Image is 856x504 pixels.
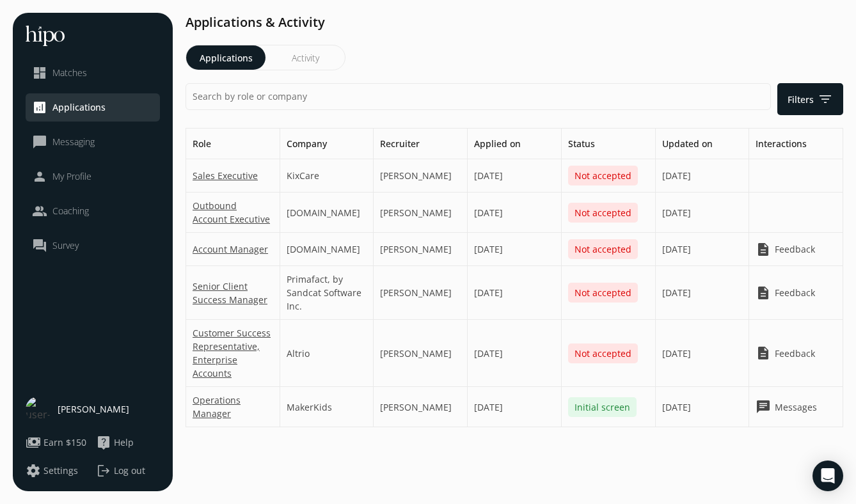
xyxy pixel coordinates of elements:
[775,400,817,414] span: Messages
[186,45,266,70] button: Applications
[32,238,154,253] a: question_answerSurvey
[96,463,111,478] span: logout
[52,101,106,114] span: Applications
[468,233,562,266] div: [DATE]
[44,436,86,449] span: Earn $150
[749,129,843,159] h5: Interactions
[756,399,771,414] span: chat
[374,320,468,387] div: [PERSON_NAME]
[568,203,638,223] span: Not accepted
[32,134,47,150] span: chat_bubble_outline
[52,136,95,148] span: Messaging
[32,134,154,150] a: chat_bubble_outlineMessaging
[568,343,638,363] span: Not accepted
[96,463,160,478] button: logoutLog out
[775,347,815,360] span: Feedback
[656,129,750,159] h5: Updated on
[374,129,468,159] h5: Recruiter
[96,435,111,450] span: live_help
[52,205,89,217] span: Coaching
[280,233,374,266] div: [DOMAIN_NAME]
[26,435,41,450] span: payments
[662,400,691,414] span: [DATE]
[662,347,691,360] span: [DATE]
[568,283,638,303] span: Not accepted
[44,464,78,477] span: Settings
[186,129,280,159] h5: Role
[280,159,374,193] div: KixCare
[52,170,91,183] span: My Profile
[812,461,843,491] div: Open Intercom Messenger
[280,320,374,387] div: Altrio
[374,387,468,427] div: [PERSON_NAME]
[756,285,771,301] span: description
[775,242,815,256] span: Feedback
[568,166,638,185] span: Not accepted
[756,242,771,257] span: description
[468,193,562,233] div: [DATE]
[32,100,47,115] span: analytics
[26,397,51,422] img: user-photo
[52,67,87,79] span: Matches
[186,83,771,110] input: Search by role or company
[26,435,86,450] button: paymentsEarn $150
[32,169,47,184] span: person
[32,65,47,81] span: dashboard
[193,393,273,420] a: Operations Manager
[32,65,154,81] a: dashboardMatches
[32,203,154,219] a: peopleCoaching
[662,242,691,256] span: [DATE]
[280,266,374,320] div: Primafact, by Sandcat Software Inc.
[193,199,273,226] a: Outbound Account Executive
[662,286,691,299] span: [DATE]
[193,169,258,182] a: Sales Executive
[788,91,833,107] span: Filters
[568,397,637,417] span: Initial screen
[186,13,843,32] h1: Applications & Activity
[26,463,78,478] button: settingsSettings
[193,280,273,306] a: Senior Client Success Manager
[374,159,468,193] div: [PERSON_NAME]
[96,435,160,450] a: live_helpHelp
[468,129,562,159] h5: Applied on
[26,435,90,450] a: paymentsEarn $150
[32,100,154,115] a: analyticsApplications
[777,83,843,115] button: Filtersfilter_list
[193,326,273,380] a: Customer Success Representative, Enterprise Accounts
[756,345,771,361] span: description
[374,233,468,266] div: [PERSON_NAME]
[26,26,65,46] img: hh-logo-white
[280,129,374,159] h5: Company
[374,193,468,233] div: [PERSON_NAME]
[26,463,90,478] a: settingsSettings
[32,169,154,184] a: personMy Profile
[26,463,41,478] span: settings
[266,45,345,70] button: Activity
[52,239,79,252] span: Survey
[58,403,129,416] span: [PERSON_NAME]
[114,464,145,477] span: Log out
[662,206,691,219] span: [DATE]
[468,159,562,193] div: [DATE]
[775,286,815,299] span: Feedback
[374,266,468,320] div: [PERSON_NAME]
[562,129,656,159] h5: Status
[468,387,562,427] div: [DATE]
[280,387,374,427] div: MakerKids
[468,266,562,320] div: [DATE]
[32,203,47,219] span: people
[32,238,47,253] span: question_answer
[193,242,268,256] a: Account Manager
[818,91,833,107] span: filter_list
[662,169,691,182] span: [DATE]
[468,320,562,387] div: [DATE]
[280,193,374,233] div: [DOMAIN_NAME]
[96,435,134,450] button: live_helpHelp
[114,436,134,449] span: Help
[568,239,638,259] span: Not accepted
